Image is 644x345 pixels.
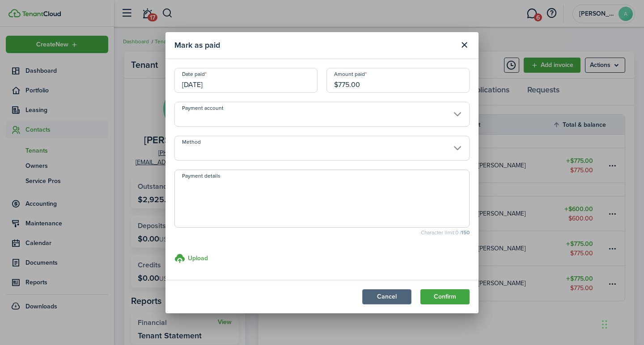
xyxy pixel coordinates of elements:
[599,302,644,345] iframe: Chat Widget
[326,68,470,93] input: 0.00
[457,37,472,53] button: Close modal
[174,68,318,93] input: mm/dd/yyyy
[174,37,454,54] modal-title: Mark as paid
[174,230,470,235] small: Character limit: 0 /
[420,289,470,304] button: Confirm
[602,311,607,338] div: Drag
[362,289,411,304] button: Cancel
[188,254,208,263] h3: Upload
[461,229,470,237] b: 150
